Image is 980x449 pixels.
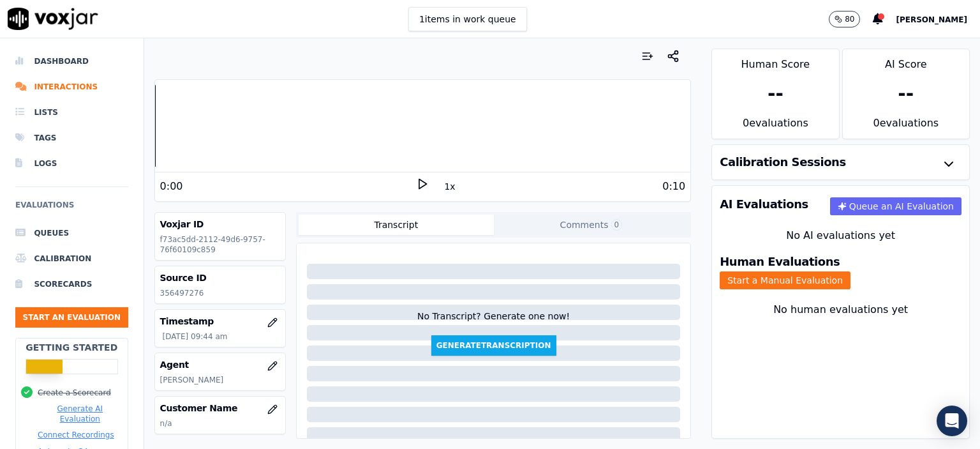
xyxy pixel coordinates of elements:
[8,8,98,30] img: voxjar logo
[299,215,494,235] button: Transcript
[720,156,846,168] h3: Calibration Sessions
[720,256,840,268] h3: Human Evaluations
[494,215,689,235] button: Comments
[38,404,122,424] button: Generate AI Evaluation
[408,7,527,31] button: 1items in work queue
[15,74,128,100] a: Interactions
[15,271,128,297] a: Scorecards
[15,197,128,220] h6: Evaluations
[15,125,128,151] a: Tags
[712,49,838,72] div: Human Score
[15,151,128,176] a: Logs
[15,220,128,246] a: Queues
[768,82,783,105] div: --
[829,11,860,27] button: 80
[160,358,280,371] h3: Agent
[898,82,914,105] div: --
[431,335,556,356] button: GenerateTranscription
[442,178,457,195] button: 1x
[662,179,685,194] div: 0:10
[38,388,111,398] button: Create a Scorecard
[160,402,280,415] h3: Customer Name
[843,49,969,72] div: AI Score
[712,116,838,139] div: 0 evaluation s
[38,430,114,440] button: Connect Recordings
[26,341,117,354] h2: Getting Started
[160,218,280,231] h3: Voxjar ID
[160,179,183,194] div: 0:00
[830,197,961,215] button: Queue an AI Evaluation
[843,116,969,139] div: 0 evaluation s
[722,228,959,243] div: No AI evaluations yet
[163,331,280,342] p: [DATE] 09:44 am
[937,406,967,436] div: Open Intercom Messenger
[15,246,128,271] a: Calibration
[829,11,873,27] button: 80
[611,219,623,231] span: 0
[160,418,280,429] p: n/a
[896,11,980,27] button: [PERSON_NAME]
[845,14,854,24] p: 80
[417,310,570,335] div: No Transcript? Generate one now!
[722,302,959,348] div: No human evaluations yet
[160,375,280,385] p: [PERSON_NAME]
[720,271,850,289] button: Start a Manual Evaluation
[160,234,280,255] p: f73ac5dd-2112-49d6-9757-76f60109c859
[15,307,128,328] button: Start an Evaluation
[15,100,128,125] a: Lists
[896,15,967,24] span: [PERSON_NAME]
[15,49,128,74] a: Dashboard
[720,199,808,210] h3: AI Evaluations
[160,288,280,298] p: 356497276
[160,315,280,328] h3: Timestamp
[160,271,280,284] h3: Source ID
